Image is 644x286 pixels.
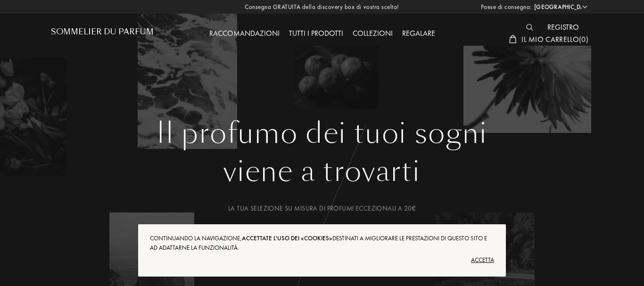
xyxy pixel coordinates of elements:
div: viene a trovarti [58,150,586,193]
div: Accetta [150,253,494,268]
h1: Sommelier du Parfum [51,27,154,36]
h1: Il profumo dei tuoi sogni [58,116,586,150]
a: Regalare [397,28,440,38]
div: Raccomandazioni [205,28,284,40]
div: Regalare [397,28,440,40]
span: accettate l'uso dei «cookies» [242,234,332,242]
a: Tutti i prodotti [284,28,348,38]
span: Paese di consegna: [481,2,532,12]
img: cart_white.svg [509,35,517,43]
div: Collezioni [348,28,397,40]
div: Registro [543,22,584,34]
a: Collezioni [348,28,397,38]
img: search_icn_white.svg [526,24,533,31]
span: Il mio carrello ( 0 ) [521,34,588,44]
div: Continuando la navigazione, destinati a migliorare le prestazioni di questo sito e ad adattarne l... [150,234,494,253]
a: Raccomandazioni [205,28,284,38]
a: Sommelier du Parfum [51,27,154,40]
div: La tua selezione su misura di profumi eccezionali a 20€ [58,204,586,213]
a: Registro [543,22,584,32]
div: Tutti i prodotti [284,28,348,40]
